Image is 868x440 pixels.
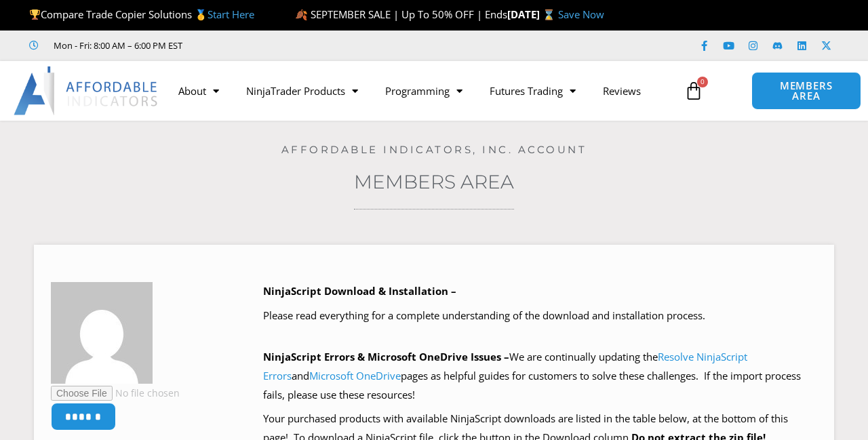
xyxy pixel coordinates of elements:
span: MEMBERS AREA [766,81,847,101]
iframe: Customer reviews powered by Trustpilot [201,39,405,52]
a: Reviews [589,75,654,106]
a: Programming [372,75,476,106]
b: NinjaScript Errors & Microsoft OneDrive Issues – [263,350,509,363]
img: e6ddbbba620d5ad567d54af8bdc9262d4e19e120b0482c5772bc24d185451112 [51,282,153,384]
img: LogoAI | Affordable Indicators – NinjaTrader [14,66,159,115]
a: About [165,75,233,106]
a: Start Here [208,7,254,21]
span: 0 [697,77,708,87]
a: Futures Trading [476,75,589,106]
nav: Menu [165,75,677,106]
a: Resolve NinjaScript Errors [263,350,747,382]
strong: [DATE] ⌛ [507,7,558,21]
a: Save Now [558,7,604,21]
p: Please read everything for a complete understanding of the download and installation process. [263,306,818,325]
a: Affordable Indicators, Inc. Account [281,143,587,156]
p: We are continually updating the and pages as helpful guides for customers to solve these challeng... [263,348,818,405]
a: MEMBERS AREA [751,72,861,110]
a: Members Area [354,170,514,193]
b: NinjaScript Download & Installation – [263,284,456,298]
img: 🏆 [30,9,40,20]
span: Mon - Fri: 8:00 AM – 6:00 PM EST [50,37,182,54]
a: 0 [664,71,724,111]
span: Compare Trade Copier Solutions 🥇 [29,7,254,21]
a: Microsoft OneDrive [309,369,401,382]
a: NinjaTrader Products [233,75,372,106]
span: 🍂 SEPTEMBER SALE | Up To 50% OFF | Ends [295,7,507,21]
